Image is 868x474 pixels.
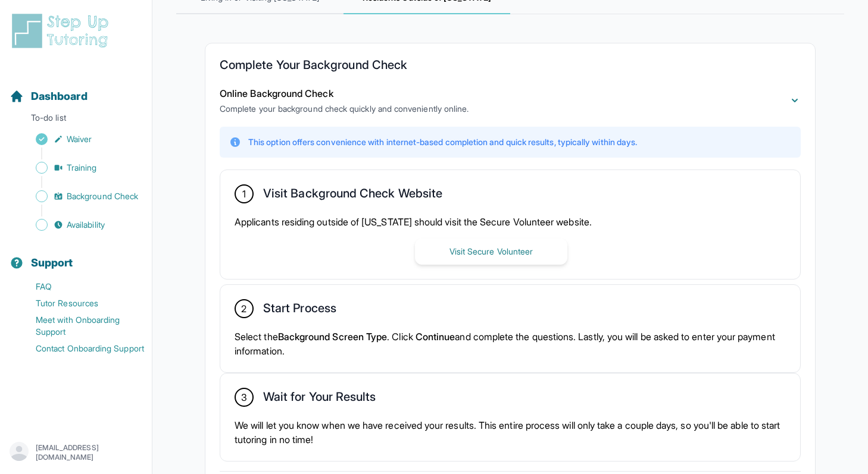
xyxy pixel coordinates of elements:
[10,278,152,295] a: FAQ
[36,443,142,462] p: [EMAIL_ADDRESS][DOMAIN_NAME]
[10,295,152,312] a: Tutor Resources
[5,236,147,276] button: Support
[67,133,92,145] span: Waiver
[10,312,152,340] a: Meet with Onboarding Support
[10,188,152,205] a: Background Check
[10,442,142,463] button: [EMAIL_ADDRESS][DOMAIN_NAME]
[235,215,786,229] p: Applicants residing outside of [US_STATE] should visit the Secure Volunteer website.
[415,238,567,265] button: Visit Secure Volunteer
[67,190,138,202] span: Background Check
[10,88,88,105] a: Dashboard
[220,58,801,77] h2: Complete Your Background Check
[241,390,247,404] span: 3
[10,131,152,147] a: Waiver
[263,390,376,409] h2: Wait for Your Results
[10,216,152,233] a: Availability
[263,186,442,205] h2: Visit Background Check Website
[67,162,97,174] span: Training
[235,329,786,358] p: Select the . Click and complete the questions. Lastly, you will be asked to enter your payment in...
[220,103,469,115] p: Complete your background check quickly and conveniently online.
[263,301,336,320] h2: Start Process
[415,245,567,257] a: Visit Secure Volunteer
[248,136,637,148] p: This option offers convenience with internet-based completion and quick results, typically within...
[242,187,246,201] span: 1
[235,418,786,447] p: We will let you know when we have received your results. This entire process will only take a cou...
[241,302,246,316] span: 2
[31,255,73,271] span: Support
[416,331,455,343] span: Continue
[5,69,147,109] button: Dashboard
[220,86,801,115] button: Online Background CheckComplete your background check quickly and conveniently online.
[10,12,115,50] img: logo
[278,331,388,343] span: Background Screen Type
[220,87,333,99] span: Online Background Check
[67,219,105,231] span: Availability
[10,159,152,176] a: Training
[5,112,147,128] p: To-do list
[31,88,88,105] span: Dashboard
[10,340,152,357] a: Contact Onboarding Support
